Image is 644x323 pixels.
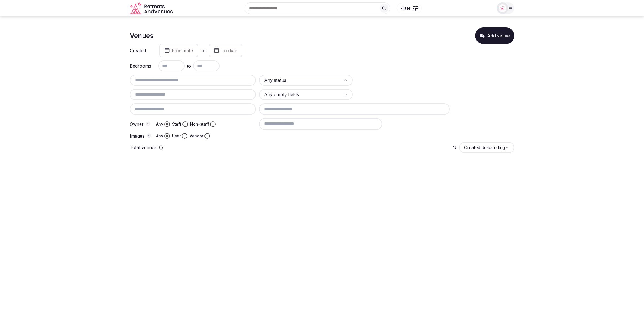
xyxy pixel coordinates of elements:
[130,122,152,127] label: Owner
[130,48,152,53] label: Created
[146,122,150,126] button: Owner
[221,48,237,53] span: To date
[209,44,242,57] button: To date
[201,48,206,54] label: to
[172,133,181,139] label: User
[130,31,154,40] h1: Venues
[190,121,209,127] label: Non-staff
[159,44,198,57] button: From date
[187,63,191,69] span: to
[130,2,174,15] svg: Retreats and Venues company logo
[397,3,422,13] button: Filter
[172,48,193,53] span: From date
[499,4,506,12] img: miaceralde
[190,133,203,139] label: Vendor
[130,64,152,68] label: Bedrooms
[172,121,181,127] label: Staff
[156,133,163,139] label: Any
[400,5,410,11] span: Filter
[130,144,157,151] p: Total venues
[156,121,163,127] label: Any
[130,2,174,15] a: Visit the homepage
[130,133,152,138] label: Images
[147,133,151,138] button: Images
[475,27,514,44] button: Add venue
